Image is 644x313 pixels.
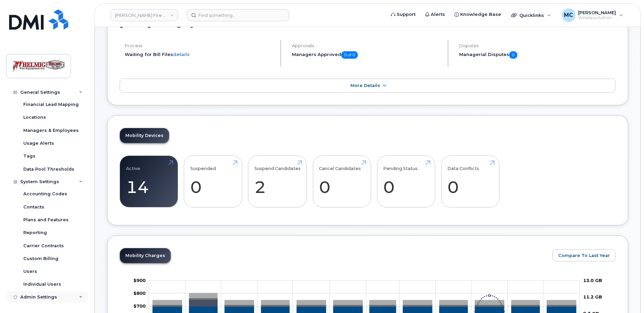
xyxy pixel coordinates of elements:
a: Cancel Candidates 0 [319,159,365,204]
span: MC [564,11,573,19]
tspan: $700 [133,303,146,309]
a: Data Conflicts 0 [447,159,493,204]
span: Support [397,11,416,18]
a: Helmig Fire Equipment Inc. [110,9,178,21]
a: Support [386,8,420,21]
span: More Details [350,83,380,88]
span: Compare To Last Year [558,252,610,259]
span: [PERSON_NAME] [578,10,616,15]
a: Suspended 0 [190,159,236,204]
li: Waiting for Bill Files [125,51,275,58]
div: Quicklinks [506,8,556,22]
a: Suspend Candidates 2 [254,159,301,204]
h4: Disputes [459,43,616,48]
button: Compare To Last Year [552,249,616,261]
tspan: 13.0 GB [583,278,602,283]
g: $0 [133,290,146,296]
input: Find something... [187,9,289,21]
a: Mobility Devices [120,128,169,143]
span: Wireless Admin [578,15,616,21]
g: Features [153,298,576,307]
g: GST [153,293,576,305]
a: details [173,52,190,57]
div: Mark Cordingley [557,8,628,22]
h4: Approvals [292,43,442,48]
span: Quicklinks [519,12,544,18]
a: Knowledge Base [450,8,506,21]
span: Alerts [431,11,445,18]
tspan: $900 [133,278,146,283]
a: Active 14 [126,159,172,204]
a: Pending Status 0 [383,159,429,204]
span: 0 of 0 [341,51,358,59]
span: Knowledge Base [460,11,501,18]
g: $0 [133,278,146,283]
a: Alerts [420,8,450,21]
g: $0 [133,303,146,309]
tspan: $800 [133,290,146,296]
h5: Managerial Disputes [459,51,616,59]
a: Mobility Charges [120,248,171,263]
span: 0 [509,51,517,59]
h4: Process [125,43,275,48]
h5: Managers Approved [292,51,442,59]
tspan: 11.2 GB [583,294,602,300]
